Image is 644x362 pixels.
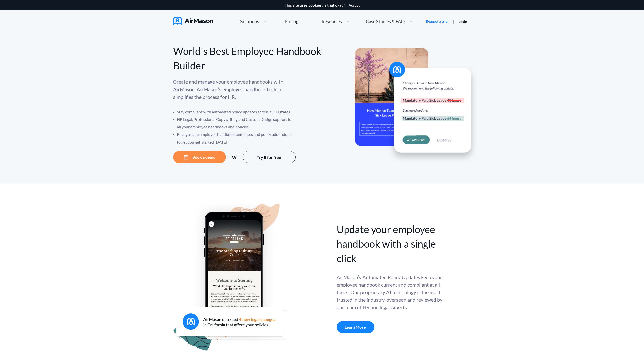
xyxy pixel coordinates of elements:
img: handbook apu [173,204,286,351]
p: Create and manage your employee handbooks with AirMason. AirMason’s employee handbook builder sim... [173,78,296,101]
a: cookies [309,3,322,7]
button: Accept cookies [349,3,360,7]
span: Case Studies & FAQ [366,19,405,24]
div: AirMason’s Automated Policy Updates keep your employee handbook current and compliant at all time... [337,273,444,311]
div: Update your employee handbook with a single click [337,222,444,266]
a: Login [459,19,467,24]
span: | [453,19,454,24]
img: hero-banner [355,48,478,163]
button: Try it for free [243,151,296,163]
button: Book a demo [173,151,226,163]
a: Pricing [285,17,298,26]
div: World's Best Employee Handbook Builder [173,44,322,73]
div: Pricing [285,19,298,24]
span: Resources [321,19,342,24]
li: Stay compliant with automated policy updates across all 50 states [177,108,296,116]
a: Request a trial [426,19,448,24]
div: Or [232,155,237,159]
a: Learn More [337,321,374,333]
li: Ready-made employee handbook templates and policy addendums to get you get started [DATE] [177,131,296,146]
span: Solutions [240,19,259,24]
li: HR Legal, Professional Copywriting and Custom Design support for all your employee handbooks and ... [177,116,296,131]
img: AirMason Logo [173,17,213,25]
